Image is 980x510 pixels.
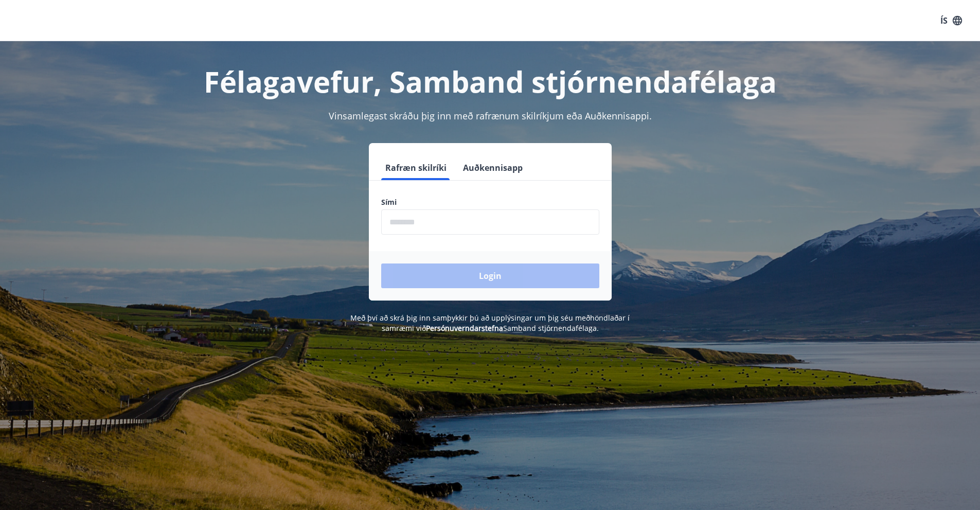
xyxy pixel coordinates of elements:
span: Vinsamlegast skráðu þig inn með rafrænum skilríkjum eða Auðkennisappi. [329,110,652,122]
button: Rafræn skilríki [381,155,451,180]
h1: Félagavefur, Samband stjórnendafélaga [132,62,848,101]
label: Sími [381,197,599,207]
a: Persónuverndarstefna [426,323,503,333]
button: Auðkennisapp [459,155,527,180]
button: ÍS [935,11,968,30]
span: Með því að skrá þig inn samþykkir þú að upplýsingar um þig séu meðhöndlaðar í samræmi við Samband... [350,313,630,333]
